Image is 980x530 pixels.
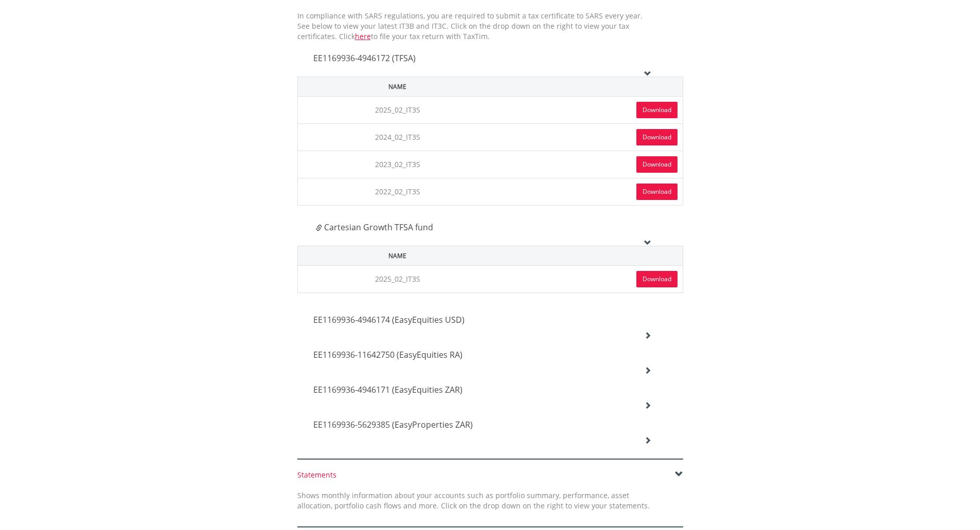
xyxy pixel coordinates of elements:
a: Download [636,156,678,173]
span: EE1169936-11642750 (EasyEquities RA) [313,349,462,360]
td: 2025_02_IT3S [297,96,497,123]
td: 2023_02_IT3S [297,151,497,178]
td: 2022_02_IT3S [297,178,497,205]
div: Shows monthly information about your accounts such as portfolio summary, performance, asset alloc... [290,490,657,511]
a: Download [636,102,678,118]
th: Name [297,246,497,265]
a: Download [636,184,678,200]
span: EE1169936-5629385 (EasyProperties ZAR) [313,419,473,430]
span: Cartesian Growth TFSA fund [324,222,433,233]
th: Name [297,77,497,96]
span: In compliance with SARS regulations, you are required to submit a tax certificate to SARS every y... [297,11,643,41]
span: EE1169936-4946172 (TFSA) [313,52,416,64]
span: EE1169936-4946171 (EasyEquities ZAR) [313,384,462,395]
a: Download [636,271,678,287]
div: Statements [297,470,683,480]
td: 2024_02_IT3S [297,123,497,151]
a: here [355,31,371,41]
span: EE1169936-4946174 (EasyEquities USD) [313,314,465,325]
td: 2025_02_IT3S [297,265,497,293]
span: Click to file your tax return with TaxTim. [339,31,490,41]
a: Download [636,129,678,145]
